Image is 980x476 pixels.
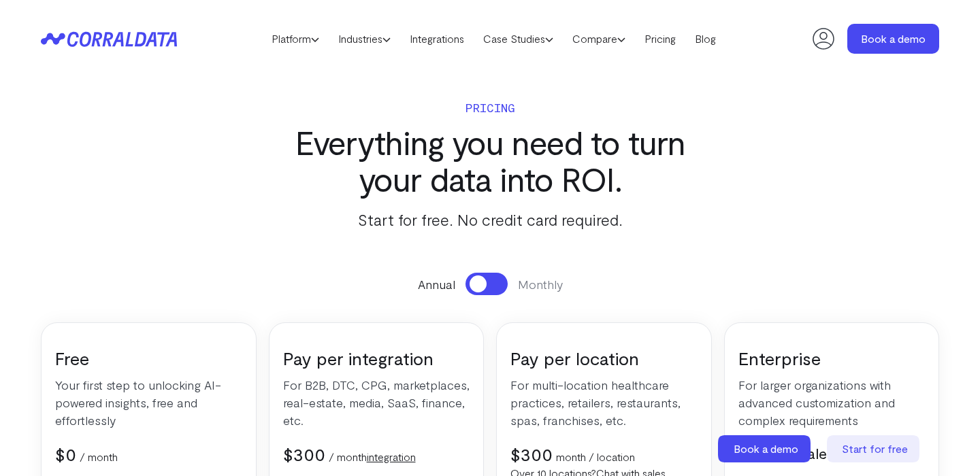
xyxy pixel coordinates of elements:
[635,29,685,49] a: Pricing
[563,29,635,49] a: Compare
[827,435,922,462] a: Start for free
[510,443,553,464] span: $300
[418,275,455,293] span: Annual
[55,443,76,464] span: $0
[80,449,118,465] p: / month
[329,449,416,465] p: / month
[400,29,474,49] a: Integrations
[329,29,400,49] a: Industries
[510,347,698,369] h3: Pay per location
[474,29,563,49] a: Case Studies
[518,275,563,293] span: Monthly
[510,376,698,429] p: For multi-location healthcare practices, retailers, restaurants, spas, franchises, etc.
[55,376,242,429] p: Your first step to unlocking AI-powered insights, free and effortlessly
[367,450,416,463] a: integration
[269,207,711,232] p: Start for free. No credit card required.
[283,443,325,464] span: $300
[847,24,939,54] a: Book a demo
[556,449,635,465] p: month / location
[262,29,329,49] a: Platform
[685,29,725,49] a: Blog
[734,442,798,455] span: Book a demo
[842,442,908,455] span: Start for free
[269,124,711,197] h3: Everything you need to turn your data into ROI.
[718,435,813,462] a: Book a demo
[269,98,711,117] p: Pricing
[283,376,470,429] p: For B2B, DTC, CPG, marketplaces, real-estate, media, SaaS, finance, etc.
[738,376,926,429] p: For larger organizations with advanced customization and complex requirements
[55,347,242,369] h3: Free
[283,347,470,369] h3: Pay per integration
[738,347,926,369] h3: Enterprise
